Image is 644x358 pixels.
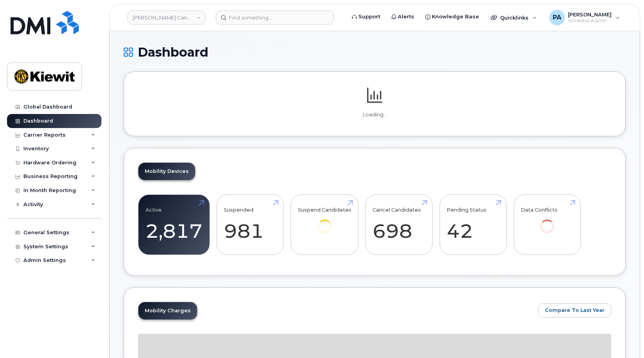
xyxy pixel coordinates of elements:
a: Suspend Candidates [298,199,351,244]
a: Mobility Charges [138,302,197,319]
a: Suspended 981 [224,199,277,251]
a: Mobility Devices [138,163,195,180]
h1: Dashboard [124,45,626,59]
a: Active 2,817 [145,199,202,251]
a: Pending Status 42 [447,199,499,251]
a: Data Conflicts [521,199,573,244]
a: Cancel Candidates 698 [373,199,425,251]
p: Loading... [138,111,611,118]
span: Compare To Last Year [545,306,605,314]
button: Compare To Last Year [538,303,611,317]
